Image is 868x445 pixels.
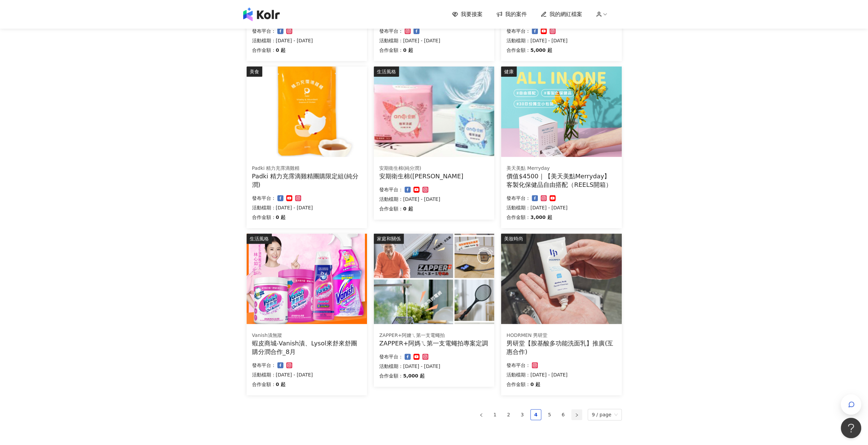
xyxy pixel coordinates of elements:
[379,172,489,180] div: 安期衛生棉([PERSON_NAME]
[588,409,622,420] div: Page Size
[252,371,362,379] p: 活動檔期：[DATE] - [DATE]
[252,361,276,369] p: 發布平台：
[501,66,621,157] img: 客製化保健食品
[506,371,616,379] p: 活動檔期：[DATE] - [DATE]
[506,46,530,54] p: 合作金額：
[476,409,487,420] li: Previous Page
[252,165,362,172] div: Padki 精力充霈滴雞精
[379,332,489,339] div: ZAPPER+阿嬤ㄟ第一支電蠅拍
[247,66,262,77] div: 美食
[549,11,582,18] span: 我的網紅檔案
[506,36,616,45] p: 活動檔期：[DATE] - [DATE]
[531,410,541,420] a: 4
[506,380,530,388] p: 合作金額：
[403,205,413,213] p: 0 起
[479,413,483,417] span: left
[247,234,367,324] img: 漬無蹤、來舒全系列商品
[252,36,362,45] p: 活動檔期：[DATE] - [DATE]
[530,46,552,54] p: 5,000 起
[506,172,616,189] div: 價值$4500｜【美天美點Merryday】客製化保健品自由搭配（REELS開箱）
[247,66,367,157] img: Padki 精力充霈滴雞精(團購限定組)
[252,172,362,189] div: Padki 精力充霈滴雞精團購限定組(純分潤)
[379,362,489,370] p: 活動檔期：[DATE] - [DATE]
[503,409,514,420] li: 2
[461,11,483,18] span: 我要接案
[452,11,483,18] a: 我要接案
[379,353,403,361] p: 發布平台：
[501,234,526,244] div: 美妝時尚
[506,27,530,35] p: 發布平台：
[592,409,618,420] span: 9 / page
[403,372,425,380] p: 5,000 起
[276,380,286,388] p: 0 起
[505,11,527,18] span: 我的案件
[379,165,489,172] div: 安期衛生棉(純分潤)
[252,194,276,202] p: 發布平台：
[496,11,527,18] a: 我的案件
[379,339,489,347] div: ZAPPER+阿媽ㄟ第一支電蠅拍專案定調
[541,11,582,18] a: 我的網紅檔案
[506,339,616,356] div: 男研堂【胺基酸多功能洗面乳】推廣(互惠合作)
[276,46,286,54] p: 0 起
[374,234,494,324] img: ZAPPER+阿媽ㄟ第一支電蠅拍專案定調
[501,234,621,324] img: 胺基酸多功能洗面乳
[247,234,272,244] div: 生活風格
[252,27,276,35] p: 發布平台：
[506,165,616,172] div: 美天美點 Merryday
[374,66,399,77] div: 生活風格
[379,205,403,213] p: 合作金額：
[252,213,276,221] p: 合作金額：
[252,339,362,356] div: 蝦皮商城-Vanish漬、Lysol來舒來舒團購分潤合作_8月
[379,195,489,203] p: 活動檔期：[DATE] - [DATE]
[252,380,276,388] p: 合作金額：
[517,409,528,420] li: 3
[403,46,413,54] p: 0 起
[252,46,276,54] p: 合作金額：
[558,410,568,420] a: 6
[379,46,403,54] p: 合作金額：
[379,372,403,380] p: 合作金額：
[571,409,582,420] li: Next Page
[571,409,582,420] button: right
[558,409,569,420] li: 6
[243,8,280,21] img: logo
[379,27,403,35] p: 發布平台：
[374,234,404,244] div: 家庭和關係
[506,213,530,221] p: 合作金額：
[501,66,517,77] div: 健康
[544,410,555,420] a: 5
[252,332,362,339] div: Vanish漬無蹤
[476,409,487,420] button: left
[530,213,552,221] p: 3,000 起
[506,194,530,202] p: 發布平台：
[506,332,616,339] div: HODRMEN 男研堂
[379,186,403,194] p: 發布平台：
[530,409,541,420] li: 4
[379,36,489,45] p: 活動檔期：[DATE] - [DATE]
[276,213,286,221] p: 0 起
[506,204,616,212] p: 活動檔期：[DATE] - [DATE]
[490,410,500,420] a: 1
[503,410,514,420] a: 2
[506,361,530,369] p: 發布平台：
[374,66,494,157] img: 安期衛生棉
[252,204,362,212] p: 活動檔期：[DATE] - [DATE]
[489,409,500,420] li: 1
[517,410,527,420] a: 3
[544,409,555,420] li: 5
[575,413,579,417] span: right
[530,380,540,388] p: 0 起
[841,418,861,438] iframe: Help Scout Beacon - Open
